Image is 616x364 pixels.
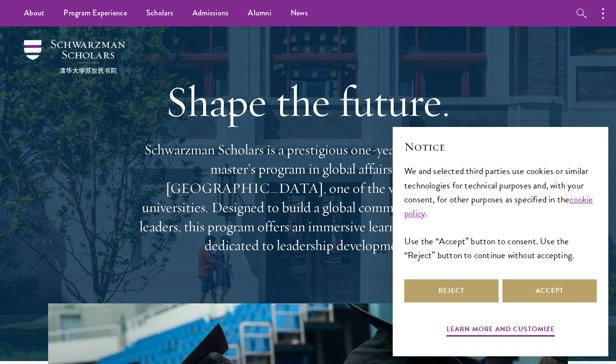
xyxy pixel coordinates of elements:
img: Schwarzman Scholars [24,40,125,74]
a: cookie policy [404,192,593,220]
p: Schwarzman Scholars is a prestigious one-year, fully funded master’s program in global affairs at... [135,140,481,255]
button: Reject [404,279,499,302]
button: Accept [502,279,597,302]
button: Learn more and customize [447,323,555,338]
h1: Shape the future. [135,75,481,128]
div: We and selected third parties use cookies or similar technologies for technical purposes and, wit... [404,164,597,262]
h2: Notice [404,138,597,155]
